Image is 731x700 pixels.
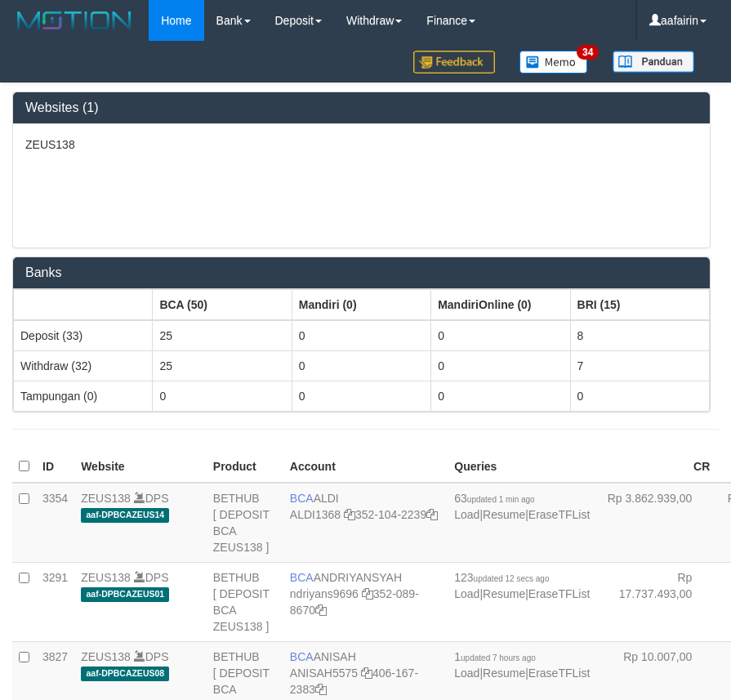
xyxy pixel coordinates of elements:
[474,574,550,583] span: updated 12 secs ago
[315,683,327,696] a: Copy 4061672383 to clipboard
[36,483,74,563] td: 3354
[344,508,355,521] a: Copy ALDI1368 to clipboard
[153,320,292,351] td: 25
[570,381,709,411] td: 0
[74,451,207,483] th: Website
[315,604,327,617] a: Copy 3520898670 to clipboard
[596,483,716,563] td: Rp 3.862.939,00
[448,451,596,483] th: Queries
[570,320,709,351] td: 8
[14,381,153,411] td: Tampungan (0)
[36,451,74,483] th: ID
[81,492,131,505] a: ZEUS138
[292,350,430,381] td: 0
[454,492,534,505] span: 63
[74,483,207,563] td: DPS
[283,483,448,563] td: ALDI 352-104-2239
[36,562,74,641] td: 3291
[283,451,448,483] th: Account
[431,350,570,381] td: 0
[362,587,373,600] a: Copy ndriyans9696 to clipboard
[454,587,479,600] a: Load
[570,350,709,381] td: 7
[207,451,283,483] th: Product
[528,667,590,680] a: EraseTFList
[596,451,716,483] th: CR
[413,51,495,74] img: Feedback.jpg
[25,100,698,115] h3: Websites (1)
[528,508,590,521] a: EraseTFList
[467,495,535,504] span: updated 1 min ago
[14,350,153,381] td: Withdraw (32)
[483,508,525,521] a: Resume
[613,51,694,73] img: panduan.png
[454,667,479,680] a: Load
[207,483,283,563] td: BETHUB [ DEPOSIT BCA ZEUS138 ]
[431,289,570,320] th: Group: activate to sort column ascending
[14,320,153,351] td: Deposit (33)
[454,492,590,521] span: | |
[292,289,430,320] th: Group: activate to sort column ascending
[81,571,131,584] a: ZEUS138
[25,265,698,280] h3: Banks
[283,562,448,641] td: ANDRIYANSYAH 352-089-8670
[25,136,698,153] p: ZEUS138
[454,650,590,680] span: | |
[483,667,525,680] a: Resume
[426,508,438,521] a: Copy 3521042239 to clipboard
[528,587,590,600] a: EraseTFList
[454,571,590,600] span: | |
[153,381,292,411] td: 0
[81,667,169,680] span: aaf-DPBCAZEUS08
[81,587,169,601] span: aaf-DPBCAZEUS01
[361,667,372,680] a: Copy ANISAH5575 to clipboard
[74,562,207,641] td: DPS
[596,562,716,641] td: Rp 17.737.493,00
[207,562,283,641] td: BETHUB [ DEPOSIT BCA ZEUS138 ]
[290,508,341,521] a: ALDI1368
[570,289,709,320] th: Group: activate to sort column ascending
[454,650,536,663] span: 1
[290,650,314,663] span: BCA
[431,381,570,411] td: 0
[12,8,136,33] img: MOTION_logo.png
[454,508,479,521] a: Load
[292,381,430,411] td: 0
[577,45,599,60] span: 34
[153,289,292,320] th: Group: activate to sort column ascending
[81,650,131,663] a: ZEUS138
[507,41,600,82] a: 34
[292,320,430,351] td: 0
[14,289,153,320] th: Group: activate to sort column ascending
[153,350,292,381] td: 25
[519,51,588,74] img: Button%20Memo.svg
[290,667,358,680] a: ANISAH5575
[290,571,314,584] span: BCA
[483,587,525,600] a: Resume
[290,492,314,505] span: BCA
[290,587,359,600] a: ndriyans9696
[81,508,169,522] span: aaf-DPBCAZEUS14
[461,653,536,662] span: updated 7 hours ago
[431,320,570,351] td: 0
[454,571,549,584] span: 123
